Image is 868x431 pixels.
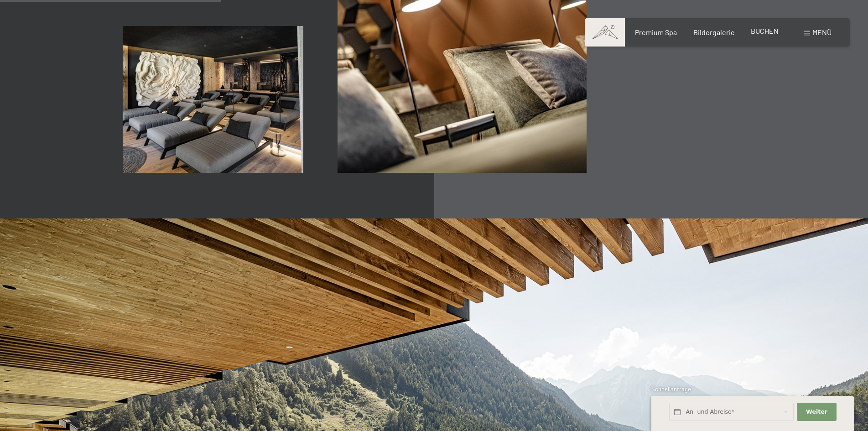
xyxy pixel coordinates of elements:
span: Weiter [806,408,827,416]
a: Premium Spa [635,28,677,36]
span: Menü [812,28,832,36]
a: Bildergalerie [693,28,735,36]
img: Ruheräume - Chill Lounge - Wellnesshotel - Ahrntal - Schwarzenstein [123,26,303,173]
a: BUCHEN [751,26,779,35]
span: Schnellanfrage [651,385,691,393]
button: Weiter [797,403,836,421]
